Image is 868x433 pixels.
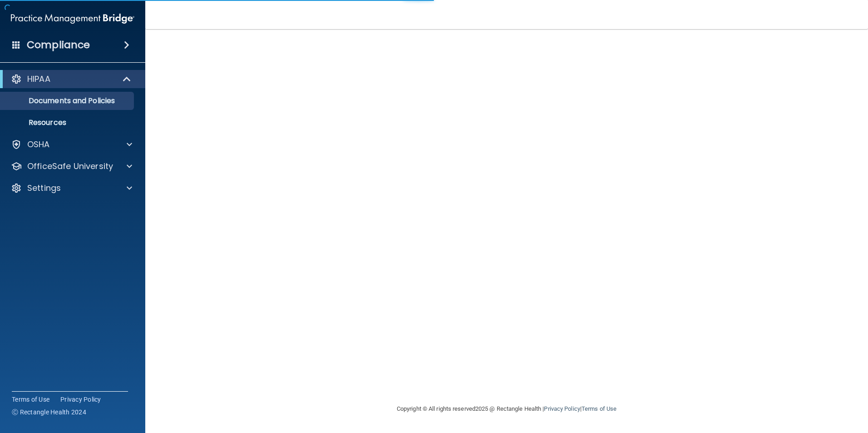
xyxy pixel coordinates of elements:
[11,10,134,28] img: PMB logo
[11,161,132,172] a: OfficeSafe University
[12,408,86,417] span: Ⓒ Rectangle Health 2024
[60,395,101,404] a: Privacy Policy
[582,405,616,412] a: Terms of Use
[11,74,132,85] a: HIPAA
[341,394,672,423] div: Copyright © All rights reserved 2025 @ Rectangle Health | |
[27,183,61,194] p: Settings
[6,118,130,127] p: Resources
[11,139,132,150] a: OSHA
[27,74,50,85] p: HIPAA
[27,139,50,150] p: OSHA
[6,96,130,105] p: Documents and Policies
[544,405,580,412] a: Privacy Policy
[11,183,132,194] a: Settings
[12,395,49,404] a: Terms of Use
[27,39,90,51] h4: Compliance
[27,161,113,172] p: OfficeSafe University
